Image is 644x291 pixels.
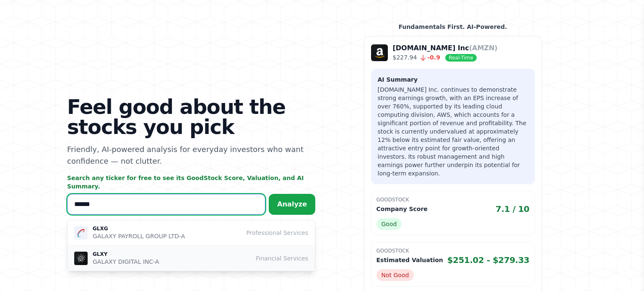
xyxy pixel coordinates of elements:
span: Analyze [277,200,307,208]
span: Professional Services [246,229,308,237]
p: $227.94 [393,53,498,62]
span: (AMZN) [469,44,498,52]
button: GLXG GLXG GALAXY PAYROLL GROUP LTD-A Professional Services [68,220,315,246]
p: GALAXY PAYROLL GROUP LTD-A [93,232,185,240]
span: Not Good [377,269,414,281]
p: GLXY [93,251,159,258]
p: Company Score [377,205,428,213]
p: Estimated Valuation [377,256,443,264]
p: GLXG [93,225,185,232]
p: Friendly, AI-powered analysis for everyday investors who want confidence — not clutter. [67,144,315,167]
img: GLXY [74,252,88,265]
span: -0.9 [417,54,440,61]
img: GLXG [74,226,88,239]
button: Analyze [269,194,315,215]
p: [DOMAIN_NAME] Inc. continues to demonstrate strong earnings growth, with an EPS increase of over ... [378,85,528,178]
p: GoodStock [377,247,530,254]
span: $251.02 - $279.33 [447,254,530,266]
button: GLXY GLXY GALAXY DIGITAL INC-A Financial Services [68,246,315,271]
p: GoodStock [377,196,530,203]
span: Real-Time [445,54,476,62]
p: [DOMAIN_NAME] Inc [393,43,498,53]
p: Search any ticker for free to see its GoodStock Score, Valuation, and AI Summary. [67,174,315,191]
h1: Feel good about the stocks you pick [67,97,315,137]
span: Financial Services [256,254,308,263]
img: Company Logo [371,44,388,61]
span: Good [377,218,402,230]
span: 7.1 / 10 [496,203,530,215]
h3: AI Summary [378,75,528,84]
p: GALAXY DIGITAL INC-A [93,258,159,266]
p: Fundamentals First. AI-Powered. [364,23,542,31]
